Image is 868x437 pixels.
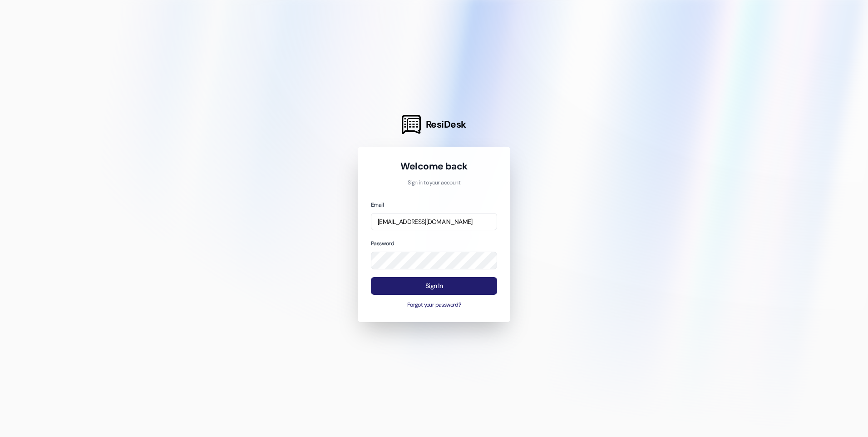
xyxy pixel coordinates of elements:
h1: Welcome back [371,160,497,173]
button: Sign In [371,277,497,295]
span: ResiDesk [426,118,466,131]
button: Forgot your password? [371,301,497,309]
p: Sign in to your account [371,179,497,187]
label: Password [371,240,394,247]
input: name@example.com [371,213,497,231]
label: Email [371,201,384,209]
img: ResiDesk Logo [402,115,421,134]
